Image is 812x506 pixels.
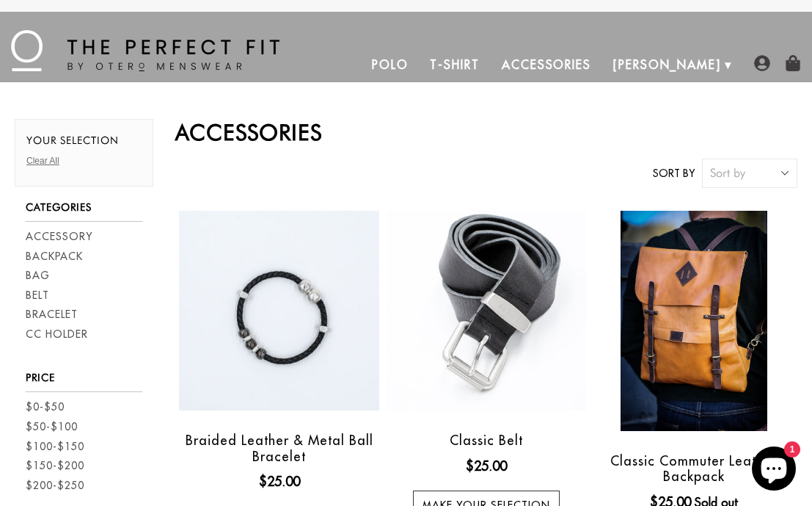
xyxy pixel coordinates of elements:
h3: Price [26,372,142,392]
ins: $25.00 [259,471,300,491]
a: Classic Belt [450,432,523,449]
a: Bracelet [26,307,78,322]
img: shopping-bag-icon.png [785,55,801,71]
a: T-Shirt [419,47,490,82]
a: leather backpack [593,211,794,431]
a: Accessory [26,229,92,245]
img: leather backpack [621,211,767,431]
h3: Categories [26,201,142,222]
a: Bag [26,268,50,283]
a: $0-$50 [26,400,65,415]
a: [PERSON_NAME] [602,47,732,82]
img: black braided leather bracelet [179,211,379,411]
a: Accessories [491,47,602,82]
a: Belt [26,288,49,303]
a: Backpack [26,249,83,264]
a: $150-$200 [26,458,84,474]
a: $50-$100 [26,419,78,435]
img: otero menswear classic black leather belt [387,211,587,411]
inbox-online-store-chat: Shopify online store chat [747,447,800,494]
a: Polo [361,47,420,82]
a: Clear All [26,156,59,166]
a: Braided Leather & Metal Ball Bracelet [186,432,373,465]
a: $100-$150 [26,439,84,455]
ins: $25.00 [466,456,507,476]
img: user-account-icon.png [754,55,770,71]
label: Sort by [653,166,695,181]
a: $200-$250 [26,478,84,494]
a: CC Holder [26,327,88,342]
h2: Accessories [175,119,797,145]
h2: Your selection [26,134,142,154]
a: Classic Commuter Leather Backpack [610,452,777,485]
img: The Perfect Fit - by Otero Menswear - Logo [11,30,279,71]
